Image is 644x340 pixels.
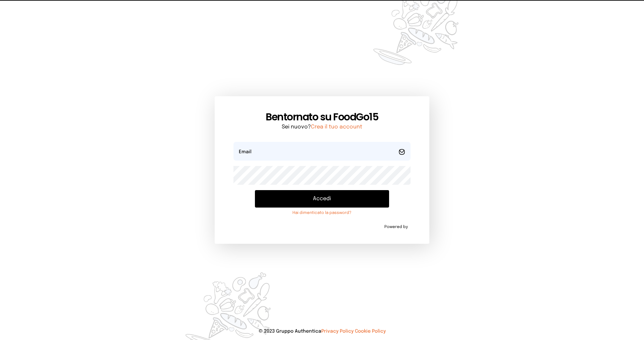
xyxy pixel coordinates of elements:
span: Powered by [384,224,408,230]
a: Crea il tuo account [311,124,362,130]
a: Privacy Policy [321,329,354,334]
p: Sei nuovo? [233,123,411,131]
p: © 2023 Gruppo Authentica [11,328,633,335]
a: Cookie Policy [355,329,386,334]
button: Accedi [255,190,389,208]
a: Hai dimenticato la password? [255,210,389,216]
h1: Bentornato su FoodGo15 [233,111,411,123]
